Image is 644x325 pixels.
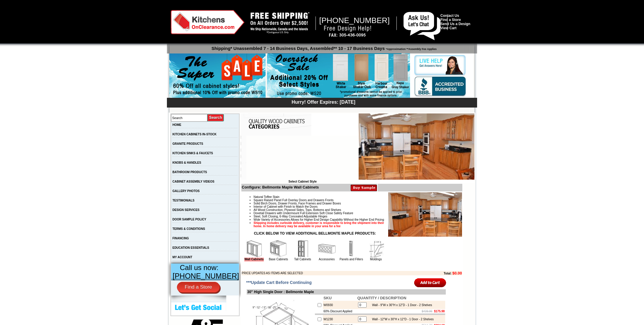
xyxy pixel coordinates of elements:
a: MY ACCOUNT [173,256,192,259]
span: Wide Variety of Accessories Allows for Higher End Design Capability Without the Higher End Pricing [253,218,384,221]
div: Hurry! Offer Expires: [DATE] [170,99,477,105]
input: Submit [207,114,224,122]
a: HOME [173,123,181,126]
span: Interior of Cabinet with Finish to Match the Doors [253,205,318,208]
input: Add to Cart [414,278,446,287]
img: Bellmonte Maple [359,113,474,180]
s: $439.96 [422,310,432,313]
b: Total: [444,272,451,275]
a: GALLERY PHOTOS [173,189,200,193]
a: FINANCING [173,237,189,240]
span: Square Raised Panel Full Overlay Doors and Drawers Fronts [253,199,334,202]
iframe: Browser incompatible [246,136,359,180]
td: PRICE UPDATES AS ITEMS ARE SELECTED [242,271,411,275]
b: Configure: Bellmonte Maple Wall Cabinets [242,185,319,189]
b: $0.00 [452,271,462,275]
b: SKU [323,296,331,300]
a: KITCHEN CABINETS IN-STOCK [173,133,217,136]
a: CABINET ASSEMBLY VIDEOS [173,180,214,183]
strong: CLICK BELOW TO VIEW ADDITIONAL BELLMONTE MAPLE PRODUCTS: [254,231,376,235]
a: KNOBS & HANDLES [173,161,201,164]
b: Select Cabinet Style [288,180,317,183]
td: 60% Discount Applied [323,309,357,313]
a: View Cart [440,26,456,30]
span: All Wood Construction, Plywood Sides, Tops, Bottoms and Shelves [253,208,341,212]
span: Solid Birch Doors, Drawer Fronts, Face Frames and Drawer Boxes [253,202,341,205]
span: [PHONE_NUMBER] [319,16,390,25]
a: GRANITE PRODUCTS [173,142,203,145]
a: Send Us a Design [440,22,470,26]
a: DESIGN SERVICES [173,208,200,212]
a: Tall Cabinets [294,258,311,261]
span: *Approximation **Assembly Fee Applies [385,46,437,51]
span: Natural Toffee Stain [253,195,279,199]
span: ***Update Cart Before Continuing [246,280,312,285]
img: Accessories [318,240,336,258]
span: Dovetail Drawers with Undermount Full Extension Soft Close Safety Feature [253,212,353,215]
b: $175.98 [434,310,445,313]
td: W1230 [323,315,357,323]
a: TESTIMONIALS [173,199,194,202]
img: Moldings [367,240,385,258]
a: Accessories [319,258,335,261]
strong: Shipping includes curbside delivery, customer is responsible to bring the shipment into their hom... [253,221,384,228]
a: DOOR SAMPLE POLICY [173,218,206,221]
img: Base Cabinets [269,240,287,258]
img: Panels and Fillers [342,240,360,258]
a: Find a Store [177,282,220,292]
td: W0930 [323,301,357,309]
a: KITCHEN SINKS & FAUCETS [173,152,213,155]
a: Contact Us [440,14,459,18]
p: Shipping* Unassembled 7 - 14 Business Days, Assembled** 10 - 17 Business Days [170,43,477,51]
a: Moldings [370,258,382,261]
a: Wall Cabinets [244,258,264,261]
span: Call us now: [180,264,219,272]
b: QUANTITY / DESCRIPTION [357,296,406,300]
img: Wall Cabinets [245,240,263,258]
a: EDUCATION ESSENTIALS [173,246,209,249]
div: Wall - 12"W x 30"H x 12"D - 1 Door - 2 Shelves [369,318,434,321]
img: Product Image [388,192,462,237]
span: [PHONE_NUMBER] [173,272,239,280]
a: TERMS & CONDITIONS [173,227,205,230]
a: Base Cabinets [269,258,288,261]
td: 30" High Single Door : Bellmonte Maple [247,289,446,295]
a: BATHROOM PRODUCTS [173,170,207,174]
span: Steel, Soft Closing, 6-Way Concealed Adjustable Hinges [253,215,327,218]
div: Wall - 9"W x 30"H x 12"D - 1 Door - 2 Shelves [369,303,432,307]
a: Panels and Fillers [339,258,363,261]
img: Tall Cabinets [294,240,311,258]
a: Find a Store [440,18,461,22]
img: Kitchens on Clearance Logo [171,10,245,34]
